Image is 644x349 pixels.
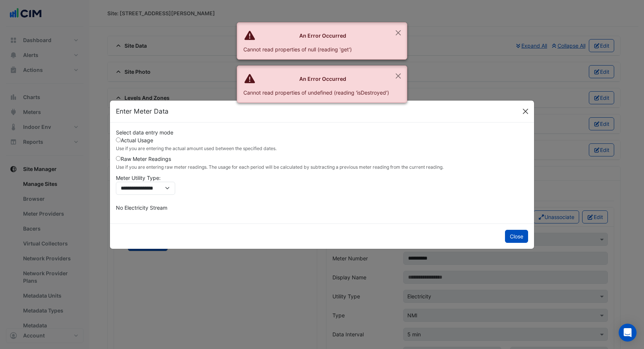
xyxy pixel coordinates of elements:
[243,45,389,53] div: Cannot read properties of null (reading 'get')
[505,230,528,243] button: Close
[243,89,389,96] div: Cannot read properties of undefined (reading 'isDestroyed')
[116,107,168,116] h5: Enter Meter Data
[116,164,443,170] small: Use if you are entering raw meter readings. The usage for each period will be calculated by subtr...
[116,182,175,195] select: Meter Utility Type:
[299,76,346,82] strong: An Error Occurred
[116,136,277,152] label: Actual Usage
[390,23,407,43] button: Close
[619,324,637,342] div: Open Intercom Messenger
[299,32,346,39] strong: An Error Occurred
[116,137,121,142] input: Actual Usage Use if you are entering the actual amount used between the specified dates.
[520,106,531,117] button: Close
[116,156,121,161] input: Raw Meter Readings Use if you are entering raw meter readings. The usage for each period will be ...
[116,174,175,195] label: Meter Utility Type:
[116,129,528,198] div: Select data entry mode
[116,155,443,171] label: Raw Meter Readings
[116,146,277,151] small: Use if you are entering the actual amount used between the specified dates.
[116,204,528,212] p: No Electricity Stream
[390,66,407,86] button: Close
